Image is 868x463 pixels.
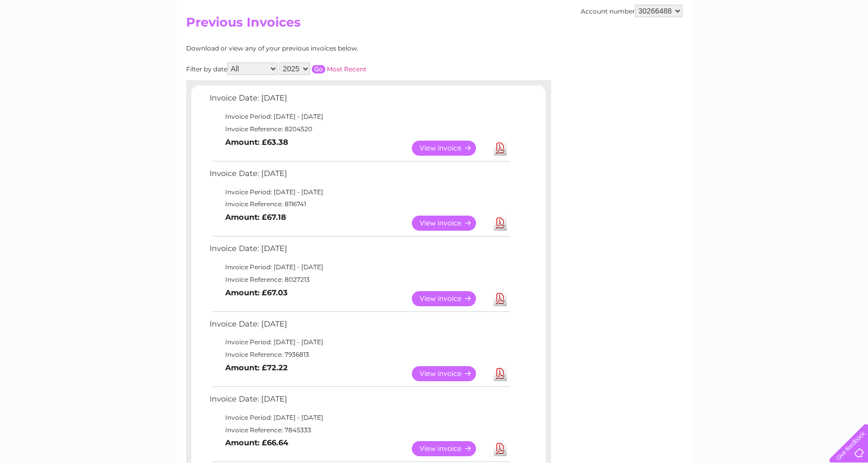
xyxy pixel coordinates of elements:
a: Telecoms [740,44,771,52]
td: Invoice Period: [DATE] - [DATE] [207,186,512,198]
td: Invoice Reference: 8027213 [207,273,512,286]
b: Amount: £67.18 [225,212,286,222]
a: Contact [799,44,824,52]
b: Amount: £66.64 [225,438,288,447]
a: View [412,216,488,231]
div: Filter by date [186,62,460,75]
div: Download or view any of your previous invoices below. [186,45,460,52]
div: Account number [581,5,682,17]
a: Log out [834,44,858,52]
h2: Previous Invoices [186,15,682,35]
td: Invoice Reference: 8116741 [207,198,512,210]
a: Blog [777,44,792,52]
td: Invoice Reference: 8204520 [207,123,512,135]
a: View [412,366,488,381]
b: Amount: £67.03 [225,288,288,297]
img: logo.png [30,27,83,59]
td: Invoice Period: [DATE] - [DATE] [207,110,512,123]
td: Invoice Date: [DATE] [207,91,512,110]
a: Download [494,141,507,156]
a: Water [684,44,704,52]
a: Download [494,216,507,231]
td: Invoice Period: [DATE] - [DATE] [207,261,512,273]
a: Download [494,291,507,306]
a: View [412,441,488,456]
td: Invoice Date: [DATE] [207,167,512,186]
a: Download [494,441,507,456]
a: Download [494,366,507,381]
a: View [412,141,488,156]
td: Invoice Date: [DATE] [207,317,512,336]
a: Most Recent [327,65,366,73]
td: Invoice Period: [DATE] - [DATE] [207,336,512,348]
td: Invoice Date: [DATE] [207,242,512,261]
b: Amount: £63.38 [225,137,288,147]
td: Invoice Reference: 7936813 [207,348,512,361]
td: Invoice Reference: 7845333 [207,424,512,436]
a: Energy [711,44,733,52]
td: Invoice Date: [DATE] [207,392,512,411]
a: View [412,291,488,306]
a: 0333 014 3131 [671,5,743,18]
b: Amount: £72.22 [225,363,288,372]
div: Clear Business is a trading name of Verastar Limited (registered in [GEOGRAPHIC_DATA] No. 3667643... [188,6,681,51]
td: Invoice Period: [DATE] - [DATE] [207,411,512,424]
